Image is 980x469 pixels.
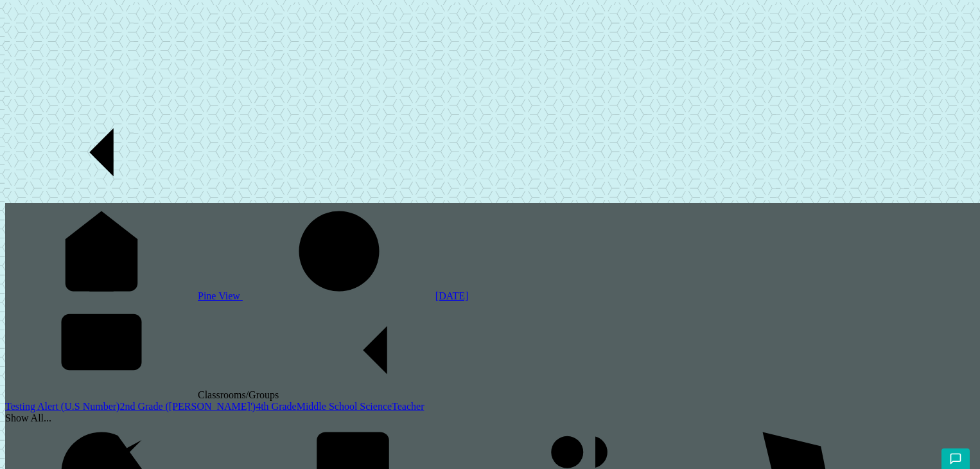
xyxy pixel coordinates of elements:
[198,389,471,400] span: Classrooms/Groups
[5,401,119,412] a: Testing Alert (U.S Number)
[435,290,469,301] span: [DATE]
[198,290,243,301] span: Pine View
[297,401,392,412] a: Middle School Science
[392,401,424,412] a: Teacher
[5,412,980,424] div: Show All...
[243,290,469,301] a: [DATE]
[5,290,243,301] a: Pine View
[119,401,256,412] a: 2nd Grade ([PERSON_NAME]')
[256,401,297,412] a: 4th Grade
